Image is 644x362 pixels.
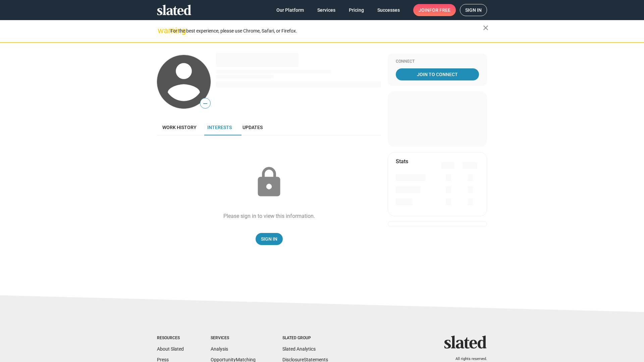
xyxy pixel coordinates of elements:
[282,346,316,352] a: Slated Analytics
[207,125,232,130] span: Interests
[465,4,482,16] span: Sign in
[237,119,268,135] a: Updates
[157,346,184,352] a: About Slated
[252,166,286,199] mat-icon: lock
[170,26,483,36] div: For the best experience, please use Chrome, Safari, or Firefox.
[211,346,228,352] a: Analysis
[396,68,479,80] a: Join To Connect
[271,4,309,16] a: Our Platform
[429,4,450,16] span: for free
[223,213,315,220] div: Please sign in to view this information.
[396,59,479,64] div: Connect
[343,4,369,16] a: Pricing
[243,125,263,130] span: Updates
[276,4,304,16] span: Our Platform
[202,119,237,135] a: Interests
[162,125,197,130] span: Work history
[396,158,408,165] mat-card-title: Stats
[482,24,490,32] mat-icon: close
[282,336,328,341] div: Slated Group
[200,99,210,108] span: —
[211,336,256,341] div: Services
[377,4,400,16] span: Successes
[312,4,341,16] a: Services
[349,4,364,16] span: Pricing
[460,4,487,16] a: Sign in
[157,336,184,341] div: Resources
[397,68,478,80] span: Join To Connect
[158,26,166,35] mat-icon: warning
[256,233,283,245] a: Sign In
[419,4,450,16] span: Join
[261,233,277,245] span: Sign In
[157,119,202,135] a: Work history
[317,4,335,16] span: Services
[413,4,456,16] a: Joinfor free
[372,4,405,16] a: Successes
